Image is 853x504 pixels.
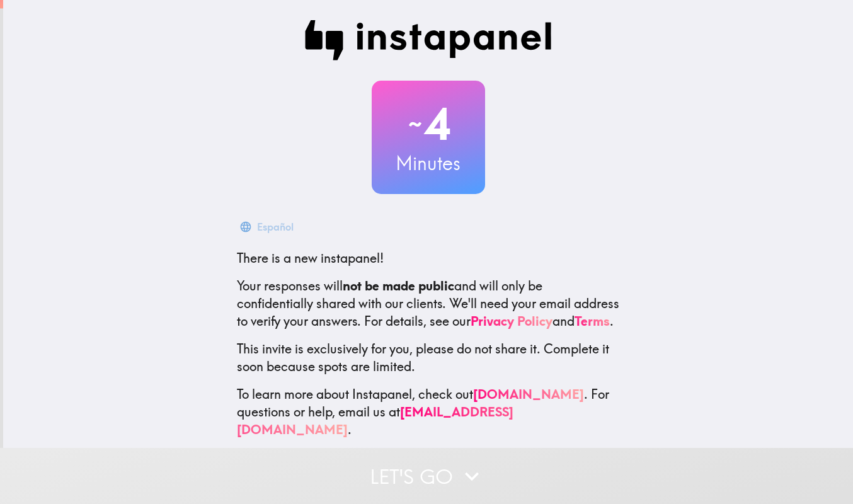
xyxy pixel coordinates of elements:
a: [DOMAIN_NAME] [473,386,584,402]
b: not be made public [343,278,454,294]
a: Privacy Policy [471,313,552,329]
span: ~ [406,105,424,143]
a: Terms [575,313,610,329]
span: There is a new instapanel! [237,250,384,266]
h2: 4 [372,98,485,150]
div: Español [257,218,294,236]
p: Your responses will and will only be confidentially shared with our clients. We'll need your emai... [237,277,620,330]
a: [EMAIL_ADDRESS][DOMAIN_NAME] [237,404,513,437]
img: Instapanel [305,20,552,60]
p: This invite is exclusively for you, please do not share it. Complete it soon because spots are li... [237,340,620,375]
h3: Minutes [372,150,485,176]
button: Español [237,214,299,239]
p: To learn more about Instapanel, check out . For questions or help, email us at . [237,386,620,438]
